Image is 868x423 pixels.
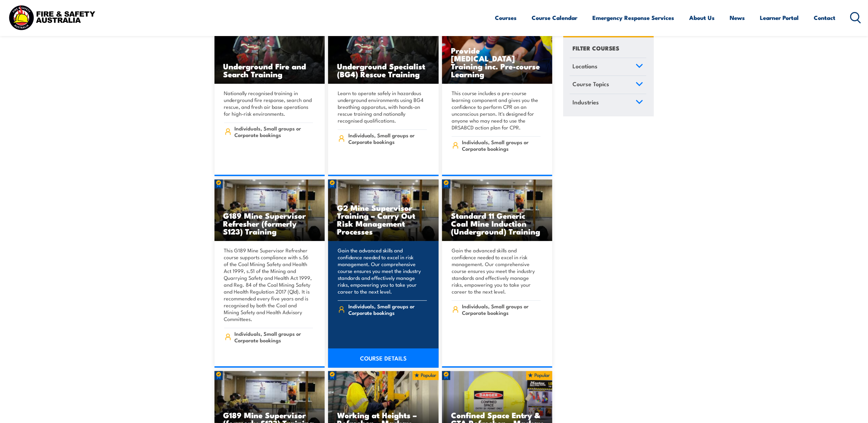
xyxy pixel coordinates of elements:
a: Emergency Response Services [593,9,674,27]
a: G189 Mine Supervisor Refresher (formerly S123) Training [215,180,325,241]
a: Course Calendar [532,9,578,27]
p: Gain the advanced skills and confidence needed to excel in risk management. Our comprehensive cou... [452,247,541,295]
a: Contact [814,9,836,27]
a: G2 Mine Supervisor Training – Carry Out Risk Management Processes [328,180,439,241]
span: Industries [573,98,599,107]
a: About Us [690,9,715,27]
span: Individuals, Small groups or Corporate bookings [462,303,541,316]
span: Individuals, Small groups or Corporate bookings [348,132,427,145]
h3: Provide [MEDICAL_DATA] Training inc. Pre-course Learning [451,46,544,78]
img: Low Voltage Rescue and Provide CPR [442,22,553,84]
span: Individuals, Small groups or Corporate bookings [234,330,313,343]
img: Underground mine rescue [215,22,325,84]
h3: G2 Mine Supervisor Training – Carry Out Risk Management Processes [337,204,430,235]
p: This G189 Mine Supervisor Refresher course supports compliance with s.56 of the Coal Mining Safet... [224,247,313,322]
a: News [730,9,745,27]
img: Standard 11 Generic Coal Mine Induction (Surface) TRAINING (1) [215,180,325,241]
img: Underground mine rescue [328,22,439,84]
a: COURSE DETAILS [328,348,439,368]
span: Individuals, Small groups or Corporate bookings [348,303,427,316]
h3: Underground Fire and Search Training [223,62,316,78]
p: Learn to operate safely in hazardous underground environments using BG4 breathing apparatus, with... [338,90,427,124]
span: Locations [573,61,598,71]
h4: FILTER COURSES [573,43,620,53]
p: Gain the advanced skills and confidence needed to excel in risk management. Our comprehensive cou... [338,247,427,295]
span: Course Topics [573,80,610,89]
h3: Underground Specialist (BG4) Rescue Training [337,62,430,78]
span: Individuals, Small groups or Corporate bookings [234,125,313,138]
h3: Standard 11 Generic Coal Mine Induction (Underground) Training [451,211,544,235]
span: Individuals, Small groups or Corporate bookings [462,139,541,152]
img: Standard 11 Generic Coal Mine Induction (Surface) TRAINING (1) [442,180,553,241]
h3: G189 Mine Supervisor Refresher (formerly S123) Training [223,211,316,235]
a: Courses [495,9,517,27]
a: Standard 11 Generic Coal Mine Induction (Underground) Training [442,180,553,241]
a: Provide [MEDICAL_DATA] Training inc. Pre-course Learning [442,22,553,84]
img: Standard 11 Generic Coal Mine Induction (Surface) TRAINING (1) [328,180,439,241]
a: Locations [570,58,646,76]
a: Learner Portal [760,9,799,27]
a: Underground Fire and Search Training [215,22,325,84]
a: Course Topics [570,76,646,94]
a: Underground Specialist (BG4) Rescue Training [328,22,439,84]
a: Industries [570,94,646,112]
p: This course includes a pre-course learning component and gives you the confidence to perform CPR ... [452,90,541,131]
p: Nationally recognised training in underground fire response, search and rescue, and fresh air bas... [224,90,313,117]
